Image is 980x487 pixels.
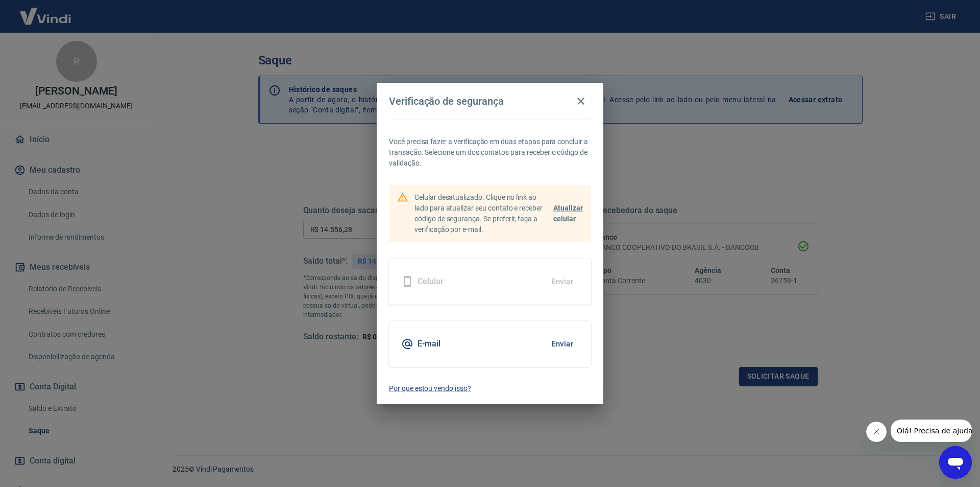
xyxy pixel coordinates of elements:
span: Atualizar celular [553,204,583,223]
h5: E-mail [418,339,440,349]
iframe: Botão para abrir a janela de mensagens [939,446,972,479]
h4: Verificação de segurança [389,95,504,107]
a: Por que estou vendo isso? [389,383,591,394]
a: Atualizar celular [553,203,583,224]
iframe: Mensagem da empresa [891,420,972,442]
button: Enviar [546,333,579,355]
p: Celular desatualizado. Clique no link ao lado para atualizar seu contato e receber código de segu... [414,192,549,235]
span: Olá! Precisa de ajuda? [6,7,86,15]
iframe: Fechar mensagem [866,422,887,442]
p: Você precisa fazer a verificação em duas etapas para concluir a transação. Selecione um dos conta... [389,136,591,169]
h5: Celular [418,276,444,287]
